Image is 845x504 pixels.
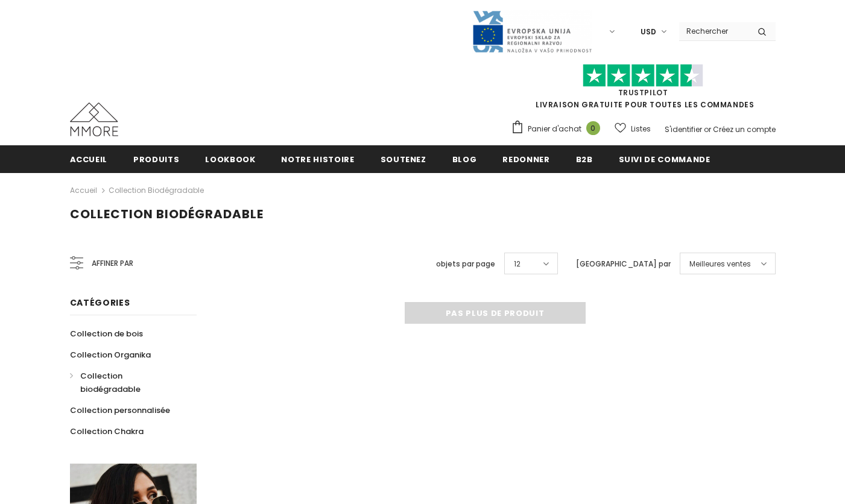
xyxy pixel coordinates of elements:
a: Produits [133,145,179,172]
a: TrustPilot [618,87,668,98]
a: Collection biodégradable [109,185,204,195]
span: Panier d'achat [528,123,581,135]
img: Javni Razpis [472,10,592,54]
a: soutenez [381,145,426,172]
a: Créez un compte [713,124,776,134]
span: Produits [133,154,179,165]
input: Search Site [679,22,748,40]
span: B2B [576,154,593,165]
span: Listes [631,123,651,135]
img: Cas MMORE [70,102,118,136]
label: objets par page [436,258,495,270]
span: 0 [586,121,600,135]
span: soutenez [381,154,426,165]
span: Collection Organika [70,349,151,361]
a: Collection de bois [70,323,143,344]
a: S'identifier [665,124,702,134]
span: LIVRAISON GRATUITE POUR TOUTES LES COMMANDES [511,69,776,110]
label: [GEOGRAPHIC_DATA] par [576,258,671,270]
a: Suivi de commande [619,145,710,172]
a: Collection biodégradable [70,365,183,400]
a: Notre histoire [281,145,354,172]
a: Listes [615,118,651,139]
span: or [704,124,711,134]
a: Collection personnalisée [70,400,170,421]
span: Collection biodégradable [80,370,141,395]
a: Redonner [502,145,549,172]
span: Affiner par [92,257,133,270]
span: Collection personnalisée [70,405,170,416]
a: Accueil [70,145,108,172]
span: Meilleures ventes [689,258,751,270]
a: Collection Organika [70,344,151,365]
a: Blog [452,145,477,172]
span: Notre histoire [281,154,354,165]
a: B2B [576,145,593,172]
span: Collection Chakra [70,426,144,437]
span: Redonner [502,154,549,165]
a: Accueil [70,183,97,198]
img: Faites confiance aux étoiles pilotes [583,64,703,87]
a: Lookbook [205,145,255,172]
span: Blog [452,154,477,165]
span: Collection de bois [70,328,143,339]
span: Suivi de commande [619,154,710,165]
span: Catégories [70,297,130,309]
span: 12 [514,258,521,270]
span: USD [641,26,656,38]
span: Lookbook [205,154,255,165]
a: Javni Razpis [472,26,592,36]
span: Accueil [70,154,108,165]
a: Collection Chakra [70,421,144,442]
a: Panier d'achat 0 [511,120,606,138]
span: Collection biodégradable [70,206,264,222]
